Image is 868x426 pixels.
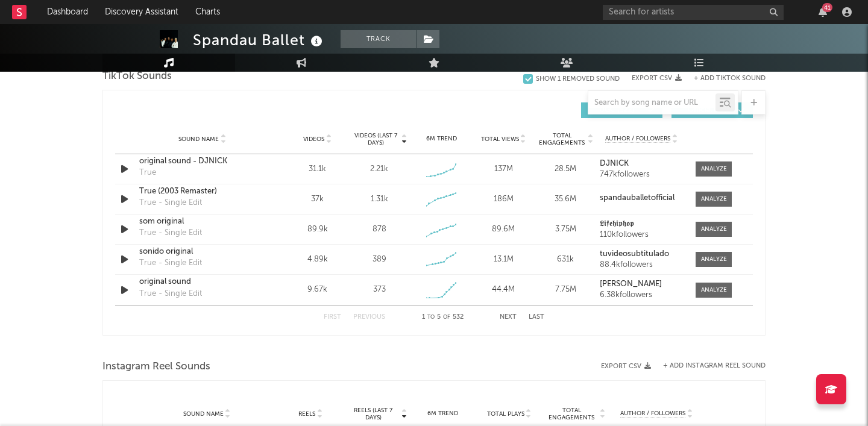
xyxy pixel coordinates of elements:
span: Author / Followers [620,410,685,418]
div: 6M Trend [414,134,470,143]
strong: spandauballetofficial [600,194,675,202]
span: Reels (last 7 days) [347,407,400,421]
span: Total Engagements [538,132,587,146]
div: 28.5M [538,163,594,175]
button: Last [529,314,544,321]
div: 631k [538,254,594,266]
span: Videos [303,136,324,143]
a: som original [139,216,265,228]
div: True - Single Edit [139,197,202,209]
div: + Add Instagram Reel Sound [651,363,766,369]
button: Next [500,314,517,321]
button: Export CSV [632,75,682,82]
button: 41 [819,7,827,17]
span: of [443,315,450,320]
a: sonido original [139,246,265,258]
span: Author / Followers [605,135,670,143]
span: Sound Name [178,136,219,143]
div: 44.4M [476,284,532,296]
input: Search by song name or URL [588,98,715,108]
div: 89.9k [289,224,345,236]
div: 7.75M [538,284,594,296]
span: TikTok Sounds [102,69,172,84]
div: 6M Trend [413,409,473,418]
a: original sound - DJNICK [139,155,265,168]
strong: 𝕷𝖎𝖋𝖊𝖍𝖎𝖕𝖍𝖔𝖕 [600,220,634,228]
div: 2.21k [370,163,388,175]
div: 389 [373,254,386,266]
div: 878 [373,224,386,236]
span: Total Engagements [546,407,599,421]
a: [PERSON_NAME] [600,280,684,289]
span: Total Views [481,136,519,143]
a: 𝕷𝖎𝖋𝖊𝖍𝖎𝖕𝖍𝖔𝖕 [600,220,684,228]
div: 186M [476,193,532,205]
div: 31.1k [289,163,345,175]
strong: tuvideosubtitulado [600,250,669,258]
div: True - Single Edit [139,257,202,269]
button: Track [341,30,416,48]
strong: [PERSON_NAME] [600,280,662,288]
button: + Add Instagram Reel Sound [663,363,766,369]
a: tuvideosubtitulado [600,250,684,258]
button: Previous [353,314,385,321]
div: True [139,167,156,179]
div: 4.89k [289,254,345,266]
div: 3.75M [538,224,594,236]
div: 110k followers [600,231,684,239]
div: 137M [476,163,532,175]
div: 41 [822,3,832,12]
div: 37k [289,193,345,205]
span: to [427,315,435,320]
div: 35.6M [538,193,594,205]
span: Total Plays [487,410,524,418]
div: 88.4k followers [600,261,684,269]
a: DJNICK [600,160,684,168]
button: First [324,314,341,321]
strong: DJNICK [600,160,629,168]
a: spandauballetofficial [600,194,684,202]
div: 373 [373,284,386,296]
div: True - Single Edit [139,288,202,300]
div: 747k followers [600,171,684,179]
div: 1 5 532 [409,310,476,325]
div: Spandau Ballet [193,30,325,50]
button: + Add TikTok Sound [694,75,766,82]
div: 89.6M [476,224,532,236]
div: True - Single Edit [139,227,202,239]
button: + Add TikTok Sound [682,75,766,82]
span: Sound Name [183,410,224,418]
input: Search for artists [603,5,784,20]
span: Reels [298,410,315,418]
div: 9.67k [289,284,345,296]
span: Instagram Reel Sounds [102,360,210,374]
a: True (2003 Remaster) [139,186,265,198]
span: Videos (last 7 days) [351,132,400,146]
div: Show 1 Removed Sound [536,75,620,83]
div: 6.38k followers [600,291,684,299]
div: 1.31k [371,193,388,205]
a: original sound [139,276,265,288]
div: 13.1M [476,254,532,266]
button: Export CSV [601,363,651,370]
